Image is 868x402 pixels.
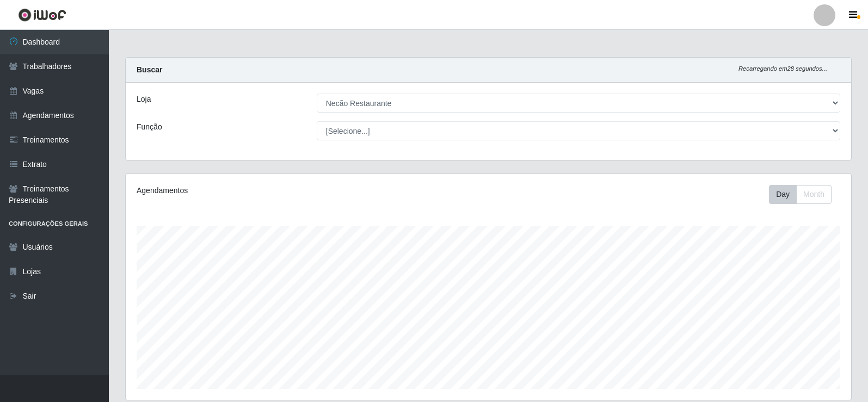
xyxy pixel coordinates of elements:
strong: Buscar [137,65,162,74]
button: Month [796,185,832,204]
i: Recarregando em 28 segundos... [738,65,827,72]
button: Day [769,185,797,204]
label: Loja [137,94,151,105]
div: Toolbar with button groups [769,185,840,204]
div: Agendamentos [137,185,420,196]
div: First group [769,185,832,204]
img: CoreUI Logo [18,8,66,22]
label: Função [137,121,162,133]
